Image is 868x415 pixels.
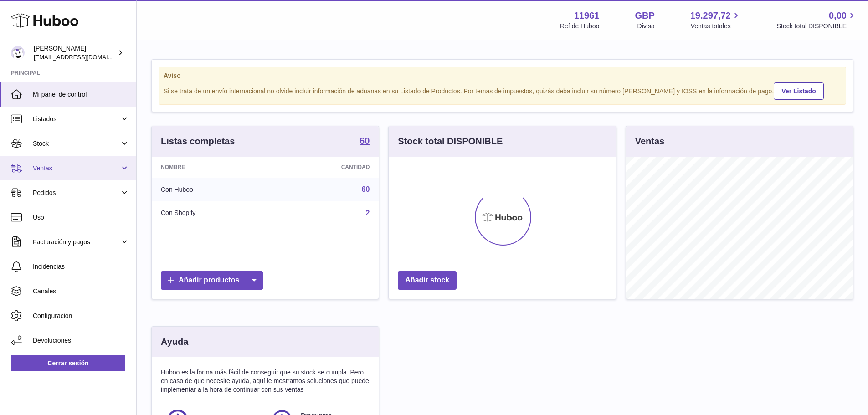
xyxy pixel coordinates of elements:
span: Mi panel de control [33,90,129,99]
th: Cantidad [272,157,379,178]
a: Añadir stock [398,271,457,290]
div: [PERSON_NAME] [34,44,116,61]
span: 0,00 [829,10,847,22]
a: 19.297,72 Ventas totales [690,10,741,31]
a: Cerrar sesión [11,355,125,371]
span: Incidencias [33,262,129,271]
th: Nombre [152,157,272,178]
span: Stock [33,139,120,148]
h3: Ayuda [161,336,188,348]
span: Stock total DISPONIBLE [777,22,857,31]
strong: GBP [635,10,654,22]
a: 60 [360,136,370,147]
strong: 60 [360,136,370,145]
img: internalAdmin-11961@internal.huboo.com [11,46,25,60]
td: Con Shopify [152,201,272,225]
span: Canales [33,287,129,296]
div: Si se trata de un envío internacional no olvide incluir información de aduanas en su Listado de P... [164,81,841,100]
h3: Listas completas [161,135,235,148]
span: Uso [33,213,129,222]
span: Ventas [33,164,120,173]
a: 60 [362,185,370,193]
div: Ref de Huboo [560,22,599,31]
span: Devoluciones [33,336,129,345]
strong: 11961 [574,10,600,22]
span: Configuración [33,312,129,320]
strong: Aviso [164,72,841,80]
div: Divisa [637,22,655,31]
span: 19.297,72 [690,10,731,22]
span: [EMAIL_ADDRESS][DOMAIN_NAME] [34,53,134,61]
a: Añadir productos [161,271,263,290]
h3: Stock total DISPONIBLE [398,135,503,148]
a: 0,00 Stock total DISPONIBLE [777,10,857,31]
span: Listados [33,115,120,123]
a: Ver Listado [774,82,823,100]
td: Con Huboo [152,178,272,201]
span: Ventas totales [691,22,741,31]
span: Pedidos [33,189,120,197]
h3: Ventas [635,135,664,148]
a: 2 [365,209,370,217]
span: Facturación y pagos [33,238,120,246]
p: Huboo es la forma más fácil de conseguir que su stock se cumpla. Pero en caso de que necesite ayu... [161,368,370,394]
